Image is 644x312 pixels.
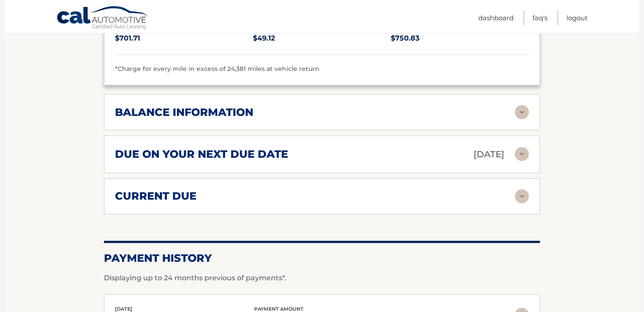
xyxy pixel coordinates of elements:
h2: balance information [115,106,253,119]
img: accordion-rest.svg [515,147,529,161]
p: $49.12 [253,32,391,45]
span: *Charge for every mile in excess of 24,381 miles at vehicle return [115,65,319,73]
img: accordion-rest.svg [515,105,529,119]
a: Logout [566,11,588,25]
p: Displaying up to 24 months previous of payments*. [104,273,540,284]
img: accordion-rest.svg [515,189,529,204]
a: Cal Automotive [56,6,149,31]
p: $701.71 [115,32,253,45]
p: [DATE] [474,147,504,162]
h2: Payment History [104,252,540,265]
p: $750.83 [391,32,529,45]
h2: due on your next due date [115,148,288,161]
h2: current due [115,190,196,203]
a: FAQ's [533,11,548,25]
a: Dashboard [478,11,514,25]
